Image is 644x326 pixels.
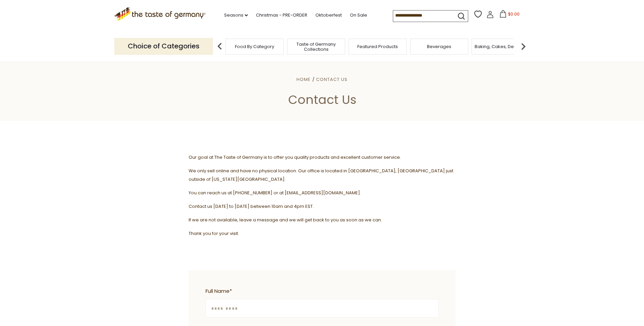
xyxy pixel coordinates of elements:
h1: Contact Us [21,92,623,107]
a: Home [296,76,311,83]
a: Beverages [427,44,451,49]
span: $0.00 [508,11,520,17]
a: Contact Us [316,76,348,83]
p: Choice of Categories [114,38,213,55]
img: next arrow [517,40,530,53]
span: If we are not available, leave a message and we will get back to you as soon as we can. [189,217,382,223]
button: $0.00 [495,10,524,20]
a: Baking, Cakes, Desserts [475,44,527,49]
span: Our goal at The Taste of Germany is to offer you quality products and excellent customer service. [189,154,401,160]
a: Food By Category [235,44,274,49]
input: Full Name* [206,299,439,318]
a: Oktoberfest [315,12,342,19]
span: Thank you for your visit. [189,230,239,237]
a: Christmas - PRE-ORDER [256,12,307,19]
span: We only sell online and have no physical location. Our office is located in [GEOGRAPHIC_DATA], [G... [189,168,453,182]
a: Featured Products [357,44,398,49]
img: previous arrow [213,40,226,53]
span: Full Name [206,287,435,296]
span: You can reach us at [PHONE_NUMBER] or at [EMAIL_ADDRESS][DOMAIN_NAME]. [189,190,361,196]
a: Seasons [224,12,248,19]
a: Taste of Germany Collections [289,42,343,52]
span: Contact us [DATE] to [DATE] between 10am and 4pm EST. [189,203,314,210]
a: On Sale [350,12,367,19]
